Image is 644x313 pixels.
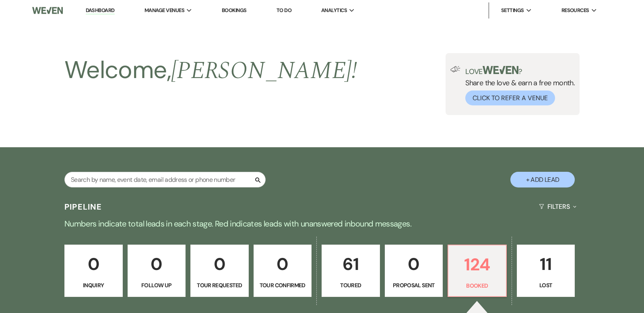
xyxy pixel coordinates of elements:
[453,281,501,290] p: Booked
[522,281,570,290] p: Lost
[190,245,249,297] a: 0Tour Requested
[460,66,575,105] div: Share the love & earn a free month.
[259,251,307,278] p: 0
[448,245,507,297] a: 124Booked
[390,251,438,278] p: 0
[327,251,375,278] p: 61
[128,245,186,297] a: 0Follow Up
[32,2,63,19] img: Weven Logo
[133,281,181,290] p: Follow Up
[453,251,501,278] p: 124
[171,52,357,89] span: [PERSON_NAME] !
[277,7,291,14] a: To Do
[450,66,460,72] img: loud-speaker-illustration.svg
[222,7,247,14] a: Bookings
[501,6,524,14] span: Settings
[561,6,589,14] span: Resources
[510,172,575,187] button: + Add Lead
[196,281,244,290] p: Tour Requested
[465,66,575,75] p: Love ?
[32,217,612,230] p: Numbers indicate total leads in each stage. Red indicates leads with unanswered inbound messages.
[64,53,357,88] h2: Welcome,
[64,172,266,187] input: Search by name, event date, email address or phone number
[70,281,118,290] p: Inquiry
[536,196,580,217] button: Filters
[522,251,570,278] p: 11
[64,201,102,212] h3: Pipeline
[321,6,347,14] span: Analytics
[254,245,312,297] a: 0Tour Confirmed
[86,7,115,14] a: Dashboard
[196,251,244,278] p: 0
[517,245,575,297] a: 11Lost
[465,91,555,105] button: Click to Refer a Venue
[390,281,438,290] p: Proposal Sent
[133,251,181,278] p: 0
[259,281,307,290] p: Tour Confirmed
[144,6,184,14] span: Manage Venues
[483,66,518,74] img: weven-logo-green.svg
[64,245,123,297] a: 0Inquiry
[322,245,380,297] a: 61Toured
[70,251,118,278] p: 0
[385,245,443,297] a: 0Proposal Sent
[327,281,375,290] p: Toured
